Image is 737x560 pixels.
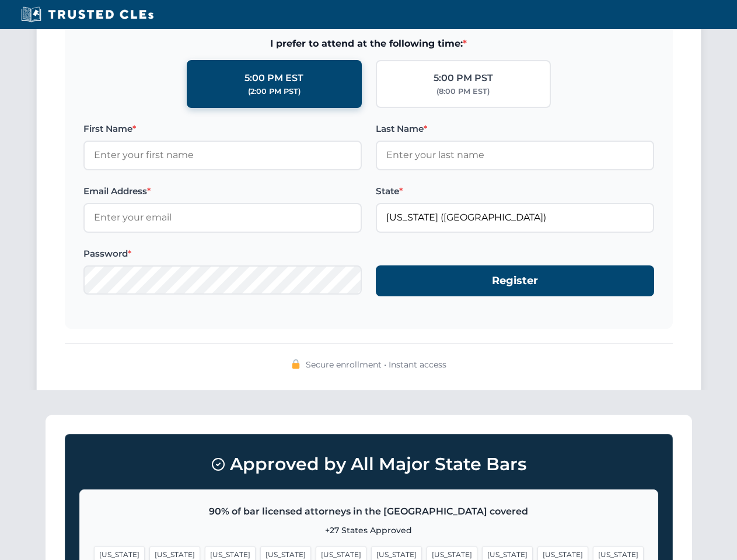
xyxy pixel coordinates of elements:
[94,524,644,537] p: +27 States Approved
[291,359,301,369] img: 🔒
[376,141,654,170] input: Enter your last name
[83,247,362,261] label: Password
[248,86,301,97] div: (2:00 PM PST)
[244,71,303,86] div: 5:00 PM EST
[83,203,362,232] input: Enter your email
[306,358,446,371] span: Secure enrollment • Instant access
[434,71,493,86] div: 5:00 PM PST
[94,504,644,519] p: 90% of bar licensed attorneys in the [GEOGRAPHIC_DATA] covered
[18,6,157,23] img: Trusted CLEs
[83,184,362,198] label: Email Address
[376,184,654,198] label: State
[83,141,362,170] input: Enter your first name
[83,122,362,136] label: First Name
[79,449,658,480] h3: Approved by All Major State Bars
[436,86,490,97] div: (8:00 PM EST)
[376,265,654,296] button: Register
[376,122,654,136] label: Last Name
[83,36,654,51] span: I prefer to attend at the following time:
[376,203,654,232] input: Florida (FL)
